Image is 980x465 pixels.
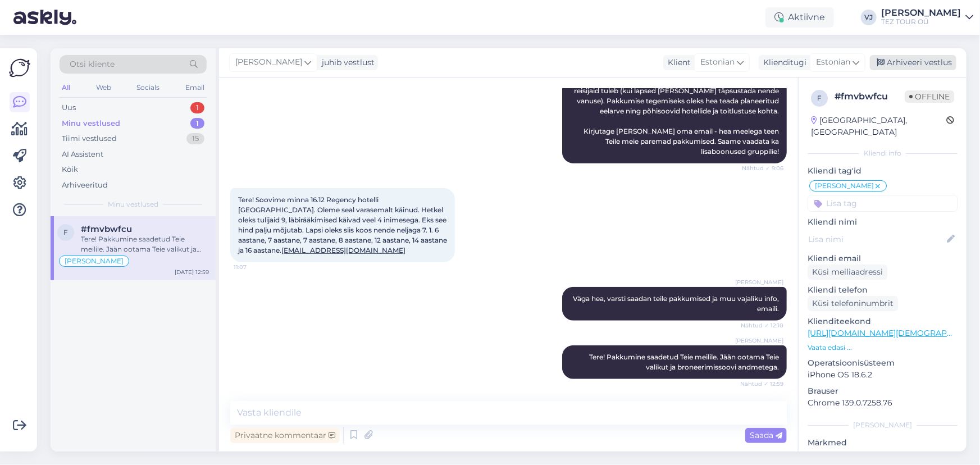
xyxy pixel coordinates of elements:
span: 11:07 [234,263,276,271]
span: Tere! Pakkumine saadetud Teie meilile. Jään ootama Teie valikut ja broneerimissoovi andmetega. [589,353,781,371]
span: [PERSON_NAME] [735,336,783,345]
div: Privaatne kommentaar [230,428,340,443]
div: VJ [861,10,877,25]
div: # fmvbwfcu [835,90,905,103]
input: Lisa tag [808,195,958,212]
span: Nähtud ✓ 12:10 [741,321,783,330]
div: Minu vestlused [62,118,120,129]
a: [EMAIL_ADDRESS][DOMAIN_NAME] [281,246,405,254]
div: 15 [186,133,204,144]
div: Uus [62,102,76,113]
span: [PERSON_NAME] [735,278,783,286]
div: Web [94,80,113,95]
div: Küsi meiliaadressi [808,265,887,280]
input: Lisa nimi [808,233,945,245]
div: Tiimi vestlused [62,133,117,144]
span: [PERSON_NAME] [235,56,302,69]
div: Klient [663,57,691,69]
div: TEZ TOUR OÜ [881,17,961,26]
div: 1 [190,118,204,129]
div: 1 [190,102,204,113]
p: Kliendi tag'id [808,165,958,177]
span: Otsi kliente [70,58,115,70]
div: All [60,80,72,95]
p: Operatsioonisüsteem [808,357,958,369]
span: f [63,228,68,236]
p: Kliendi email [808,253,958,265]
span: Saada [750,430,782,440]
p: Klienditeekond [808,316,958,327]
p: Vaata edasi ... [808,343,958,353]
div: Arhiveeri vestlus [870,55,956,70]
div: Kõik [62,164,78,175]
div: [DATE] 12:59 [175,268,209,276]
span: Offline [905,90,954,103]
span: [PERSON_NAME] [65,258,124,265]
p: Kliendi telefon [808,284,958,296]
span: [PERSON_NAME] [815,183,874,189]
div: Arhiveeritud [62,180,108,191]
a: [PERSON_NAME]TEZ TOUR OÜ [881,8,973,26]
div: [PERSON_NAME] [808,420,958,430]
span: Estonian [816,56,850,69]
div: [PERSON_NAME] [881,8,961,17]
div: Klienditugi [759,57,806,69]
span: Väga hea, varsti saadan teile pakkumised ja muu vajaliku info, emaili. [573,294,781,313]
span: Tere! Soovime minna 16.12 Regency hotelli [GEOGRAPHIC_DATA]. Oleme seal varasemalt käinud. Hetkel... [238,195,449,254]
div: Tere! Pakkumine saadetud Teie meilile. Jään ootama Teie valikut ja broneerimissoovi andmetega. [81,234,209,254]
span: Estonian [700,56,735,69]
span: #fmvbwfcu [81,224,132,234]
div: Socials [134,80,162,95]
div: [GEOGRAPHIC_DATA], [GEOGRAPHIC_DATA] [811,115,946,138]
span: Nähtud ✓ 9:06 [741,164,783,172]
div: juhib vestlust [317,57,375,69]
span: Minu vestlused [108,199,158,209]
div: Email [183,80,207,95]
div: Kliendi info [808,148,958,158]
p: iPhone OS 18.6.2 [808,369,958,381]
span: f [817,94,822,102]
p: Kliendi nimi [808,216,958,228]
p: Brauser [808,385,958,397]
div: Küsi telefoninumbrit [808,296,898,311]
p: Chrome 139.0.7258.76 [808,397,958,409]
div: AI Assistent [62,149,103,160]
p: Märkmed [808,437,958,449]
div: Aktiivne [765,7,834,28]
img: Askly Logo [9,57,30,79]
span: Nähtud ✓ 12:59 [740,380,783,388]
